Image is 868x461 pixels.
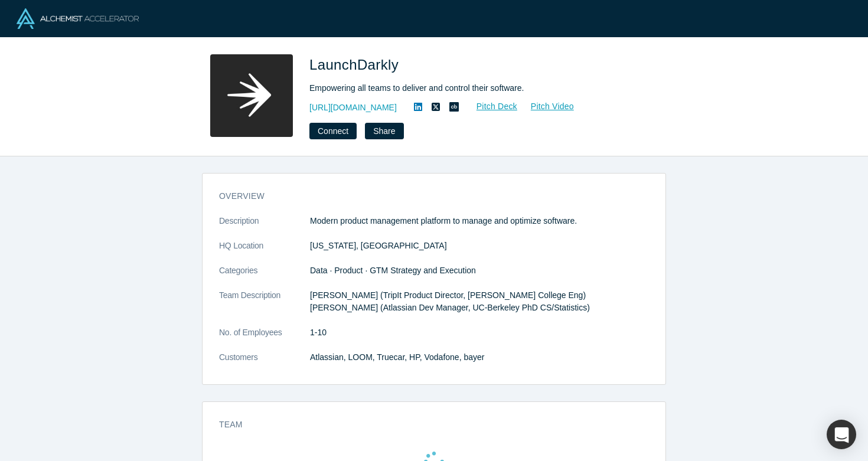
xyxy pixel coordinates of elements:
div: Empowering all teams to deliver and control their software. [309,82,640,94]
img: Alchemist Logo [17,8,139,29]
a: Pitch Video [518,100,575,113]
dd: [US_STATE], [GEOGRAPHIC_DATA] [310,240,649,252]
dt: No. of Employees [219,326,310,351]
h3: overview [219,190,632,202]
button: Connect [309,123,357,139]
span: Data · Product · GTM Strategy and Execution [310,266,476,275]
p: [PERSON_NAME] (TripIt Product Director, [PERSON_NAME] College Eng) [PERSON_NAME] (Atlassian Dev M... [310,289,649,314]
p: Modern product management platform to manage and optimize software. [310,215,649,227]
a: Pitch Deck [464,100,518,113]
dt: Categories [219,264,310,289]
dt: Customers [219,351,310,376]
a: [URL][DOMAIN_NAME] [309,102,397,114]
img: LaunchDarkly's Logo [210,54,293,137]
button: Share [365,123,403,139]
h3: Team [219,419,632,431]
dt: Team Description [219,289,310,326]
dt: Description [219,215,310,240]
dd: Atlassian, LOOM, Truecar, HP, Vodafone, bayer [310,351,649,364]
dt: HQ Location [219,240,310,264]
span: LaunchDarkly [309,57,403,73]
dd: 1-10 [310,326,649,339]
